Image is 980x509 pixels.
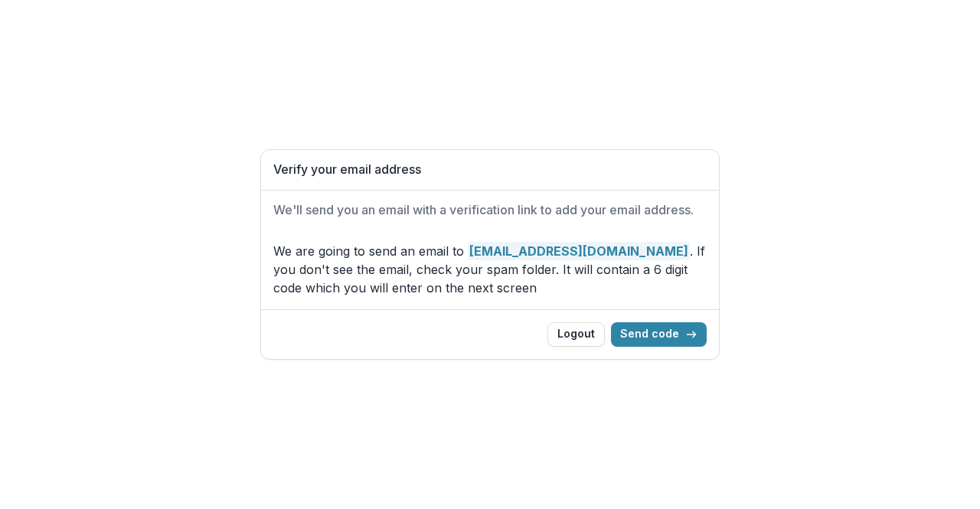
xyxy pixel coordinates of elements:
h1: Verify your email address [273,162,707,177]
h2: We'll send you an email with a verification link to add your email address. [273,203,707,217]
p: We are going to send an email to . If you don't see the email, check your spam folder. It will co... [273,242,707,297]
button: Logout [547,322,605,347]
strong: [EMAIL_ADDRESS][DOMAIN_NAME] [468,242,690,260]
button: Send code [611,322,707,347]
